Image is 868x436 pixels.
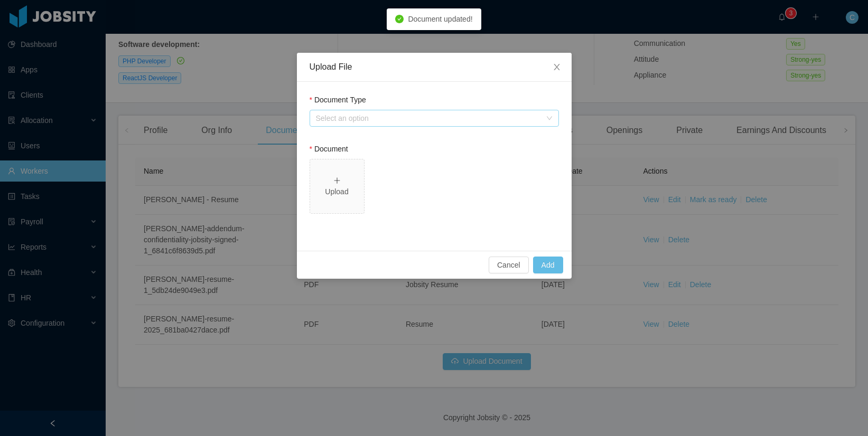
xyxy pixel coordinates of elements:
button: Cancel [489,257,529,273]
div: Upload [314,186,360,197]
span: icon: plusUpload [310,159,364,213]
i: icon: check-circle [395,15,404,23]
span: Document updated! [408,15,472,23]
i: icon: plus [333,177,341,184]
label: Document [310,145,348,153]
button: Close [542,53,572,82]
div: Select an option [316,113,541,124]
i: icon: close [553,63,561,71]
i: icon: down [546,115,553,122]
button: Add [533,257,563,273]
label: Document Type [310,96,366,104]
div: Upload File [310,61,559,73]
